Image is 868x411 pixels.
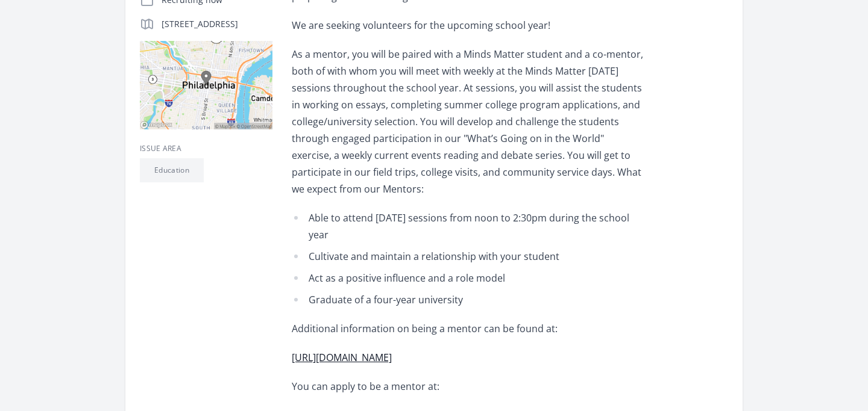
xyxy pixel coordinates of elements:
[292,320,644,337] p: Additional information on being a mentor can be found at:
[292,17,644,34] p: We are seeking volunteers for the upcoming school year!
[140,158,204,182] li: Education
[292,351,392,364] a: [URL][DOMAIN_NAME]
[292,209,644,243] li: Able to attend [DATE] sessions from noon to 2:30pm during the school year
[292,46,644,197] p: As a mentor, you will be paired with a Minds Matter student and a co-mentor, both of with whom yo...
[140,41,272,129] img: Map
[292,270,644,286] li: Act as a positive influence and a role model
[292,291,644,308] li: Graduate of a four-year university
[140,144,272,153] h3: Issue area
[162,18,272,30] p: [STREET_ADDRESS]
[292,248,644,265] li: Cultivate and maintain a relationship with your student
[292,378,644,395] p: You can apply to be a mentor at:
